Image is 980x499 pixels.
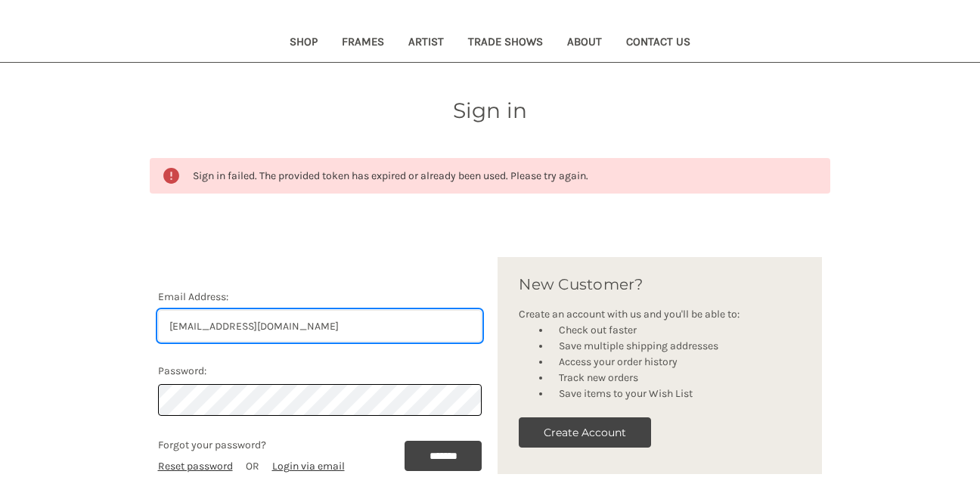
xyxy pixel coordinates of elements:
[519,306,801,322] p: Create an account with us and you'll be able to:
[158,460,233,473] a: Reset password
[150,95,830,126] h1: Sign in
[555,25,614,62] a: About
[158,363,482,379] label: Password:
[246,460,259,473] span: OR
[519,417,651,448] button: Create Account
[272,460,345,473] a: Login via email
[519,273,801,296] h2: New Customer?
[614,25,702,62] a: Contact Us
[519,431,651,444] a: Create Account
[550,338,801,354] li: Save multiple shipping addresses
[550,370,801,386] li: Track new orders
[456,25,555,62] a: Trade Shows
[396,25,456,62] a: Artist
[330,25,396,62] a: Frames
[158,437,345,453] p: Forgot your password?
[550,386,801,401] li: Save items to your Wish List
[158,289,482,305] label: Email Address:
[550,322,801,338] li: Check out faster
[193,169,588,182] span: Sign in failed. The provided token has expired or already been used. Please try again.
[278,25,330,62] a: Shop
[550,354,801,370] li: Access your order history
